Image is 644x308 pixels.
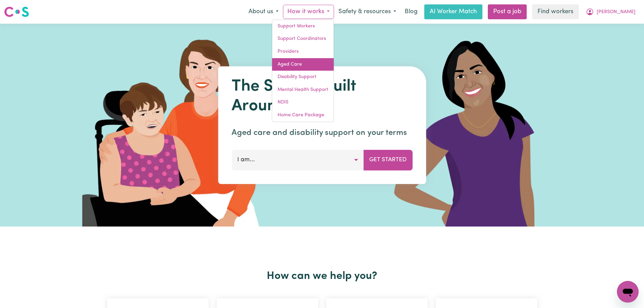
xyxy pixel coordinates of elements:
[581,5,640,19] button: My Account
[272,84,334,96] a: Mental Health Support
[4,4,29,20] a: Careseekers logo
[232,150,364,170] button: I am...
[4,6,29,18] img: Careseekers logo
[232,77,412,116] h1: The Service Built Around You
[272,45,334,58] a: Providers
[488,4,527,19] a: Post a job
[283,5,334,19] button: How it works
[272,71,334,84] a: Disability Support
[272,109,334,122] a: Home Care Package
[272,96,334,109] a: NDIS
[597,8,636,16] span: [PERSON_NAME]
[363,150,412,170] button: Get Started
[272,58,334,71] a: Aged Care
[424,4,482,19] a: AI Worker Match
[272,32,334,45] a: Support Coordinators
[401,4,422,19] a: Blog
[103,270,541,283] h2: How can we help you?
[232,127,412,139] p: Aged care and disability support on your terms
[532,4,579,19] a: Find workers
[334,5,401,19] button: Safety & resources
[272,20,334,122] div: How it works
[617,281,639,303] iframe: Button to launch messaging window
[272,20,334,33] a: Support Workers
[244,5,283,19] button: About us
